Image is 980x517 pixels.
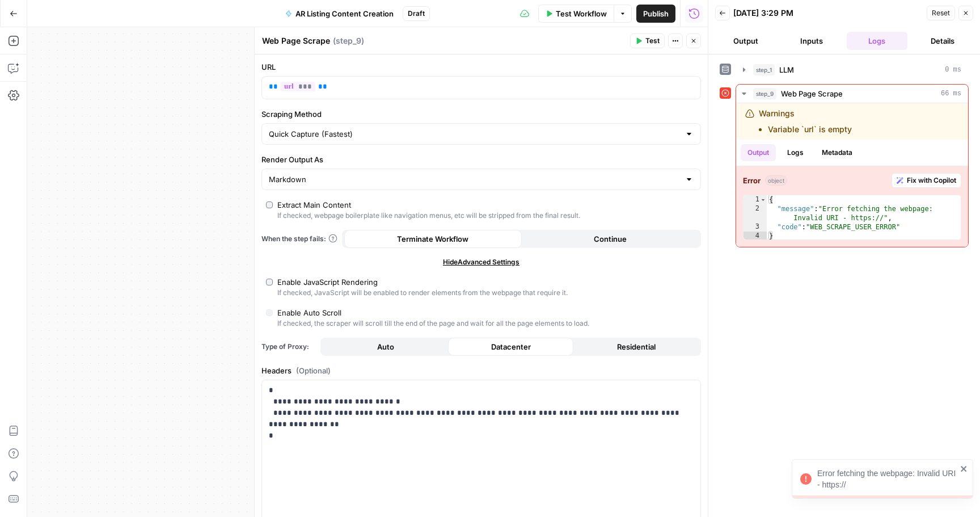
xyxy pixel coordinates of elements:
div: Warnings [759,108,852,135]
span: object [765,175,787,186]
label: Headers [261,365,701,376]
span: Hide Advanced Settings [443,257,519,267]
span: Web Page Scrape [781,88,843,99]
div: If checked, JavaScript will be enabled to render elements from the webpage that require it. [277,288,568,298]
input: Extract Main ContentIf checked, webpage boilerplate like navigation menus, etc will be stripped f... [266,201,273,208]
input: Enable Auto ScrollIf checked, the scraper will scroll till the end of the page and wait for all t... [266,309,273,316]
a: When the step fails: [261,234,337,244]
label: Render Output As [261,154,701,165]
span: Publish [643,8,669,19]
li: Variable `url` is empty [768,124,852,135]
button: Reset [927,6,955,20]
span: LLM [779,64,794,75]
span: 66 ms [941,89,961,99]
span: Residential [617,341,656,352]
button: Output [741,144,776,161]
span: Draft [408,9,425,19]
input: Enable JavaScript RenderingIf checked, JavaScript will be enabled to render elements from the web... [266,279,273,285]
button: Metadata [815,144,859,161]
div: 2 [744,204,767,222]
div: 66 ms [736,103,968,247]
button: Fix with Copilot [892,173,961,188]
div: If checked, the scraper will scroll till the end of the page and wait for all the page elements t... [277,318,589,329]
input: Markdown [269,174,680,185]
button: Continue [522,230,699,248]
button: 0 ms [736,61,968,79]
button: Details [912,32,973,50]
span: 0 ms [945,65,961,75]
button: Auto [323,338,448,356]
span: Type of Proxy: [261,342,316,352]
button: Logs [847,32,908,50]
span: Terminate Workflow [397,233,468,245]
span: Datacenter [491,341,531,352]
div: 4 [744,232,767,241]
div: 1 [744,195,767,204]
button: Residential [573,338,699,356]
span: step_1 [753,64,775,75]
button: Publish [636,5,675,23]
button: Test [630,33,665,48]
span: ( step_9 ) [333,35,364,47]
span: Fix with Copilot [907,175,956,186]
div: Enable Auto Scroll [277,307,341,318]
span: Continue [594,233,627,245]
input: Quick Capture (Fastest) [269,128,680,140]
span: Test Workflow [556,8,607,19]
button: Output [715,32,776,50]
span: Auto [377,341,394,352]
div: Extract Main Content [277,199,351,211]
textarea: Web Page Scrape [262,35,330,47]
button: AR Listing Content Creation [278,5,400,23]
span: Test [645,36,660,46]
button: Inputs [781,32,842,50]
button: Test Workflow [538,5,614,23]
div: If checked, webpage boilerplate like navigation menus, etc will be stripped from the final result. [277,211,580,221]
span: AR Listing Content Creation [295,8,394,19]
label: Scraping Method [261,108,701,120]
strong: Error [743,175,761,186]
button: 66 ms [736,85,968,103]
span: Toggle code folding, rows 1 through 4 [760,195,766,204]
div: 3 [744,222,767,232]
span: (Optional) [296,365,331,376]
button: Logs [780,144,810,161]
button: close [960,464,968,473]
label: URL [261,61,701,73]
div: Enable JavaScript Rendering [277,276,378,288]
span: step_9 [753,88,776,99]
span: Reset [932,8,950,18]
div: Error fetching the webpage: Invalid URI - https:// [817,468,957,490]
